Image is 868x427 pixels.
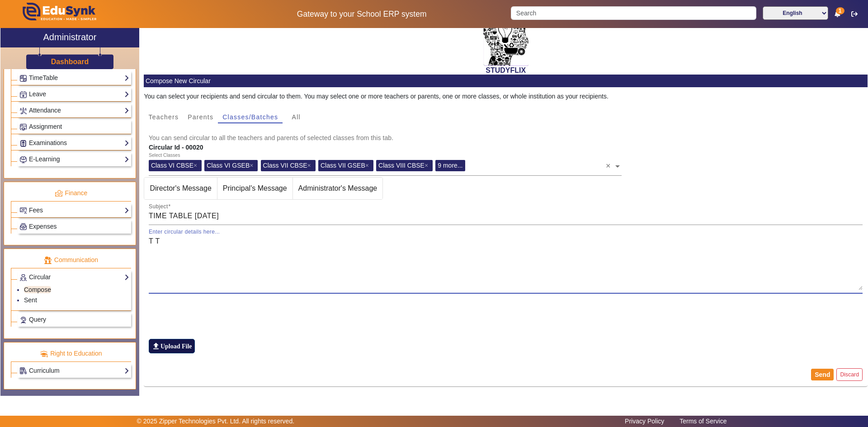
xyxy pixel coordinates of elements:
[55,189,63,197] img: finance.png
[836,368,863,380] button: Discard
[511,6,756,20] input: Search
[222,114,278,120] span: Classes/Batches
[149,339,195,353] label: Upload File
[425,162,430,169] span: ×
[193,162,199,169] span: ×
[11,349,131,358] p: Right to Education
[188,114,213,120] span: Parents
[144,75,868,87] mat-card-header: Compose New Circular
[836,7,844,14] span: 1
[29,316,46,323] span: Query
[149,211,863,221] input: Subject
[321,162,365,169] span: Class VII GSEB
[149,229,220,235] mat-label: Enter circular details here...
[149,152,180,159] div: Select Classes
[250,162,255,169] span: ×
[20,317,27,324] img: Support-tickets.png
[29,223,57,230] span: Expenses
[606,157,613,171] span: Clear all
[811,369,834,380] button: Send
[151,342,160,351] mat-icon: file_upload
[29,123,62,130] span: Assignment
[137,417,295,426] p: © 2025 Zipper Technologies Pvt. Ltd. All rights reserved.
[40,350,48,358] img: rte.png
[149,144,203,151] b: Circular Id - 00020
[378,162,425,169] span: Class VIII CBSE
[20,223,27,230] img: Payroll.png
[620,415,669,427] a: Privacy Policy
[11,188,131,198] p: Finance
[307,162,313,169] span: ×
[148,114,179,120] span: Teachers
[438,162,462,169] span: 9 more...
[20,124,27,131] img: Assignments.png
[365,162,371,169] span: ×
[293,178,383,199] span: Administrator's Message
[24,286,51,293] a: Compose
[144,178,217,199] span: Director's Message
[675,415,731,427] a: Terms of Service
[149,133,863,143] mat-card-subtitle: You can send circular to all the teachers and parents of selected classes from this tab.
[263,162,307,169] span: Class VII CBSE
[43,32,97,42] h2: Administrator
[51,57,89,66] h3: Dashboard
[222,9,501,19] h5: Gateway to your School ERP system
[483,9,528,66] img: 2da83ddf-6089-4dce-a9e2-416746467bdd
[19,314,129,325] a: Query
[0,28,139,47] a: Administrator
[19,221,129,232] a: Expenses
[19,122,129,132] a: Assignment
[51,57,90,66] a: Dashboard
[11,255,131,265] p: Communication
[144,92,868,101] div: You can select your recipients and send circular to them. You may select one or more teachers or ...
[217,178,292,199] span: Principal's Message
[207,162,250,169] span: Class VI GSEB
[149,204,168,210] mat-label: Subject
[24,296,37,304] a: Sent
[144,66,868,75] h2: STUDYFLIX
[44,256,52,264] img: communication.png
[292,114,301,120] span: All
[151,162,193,169] span: Class VI CBSE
